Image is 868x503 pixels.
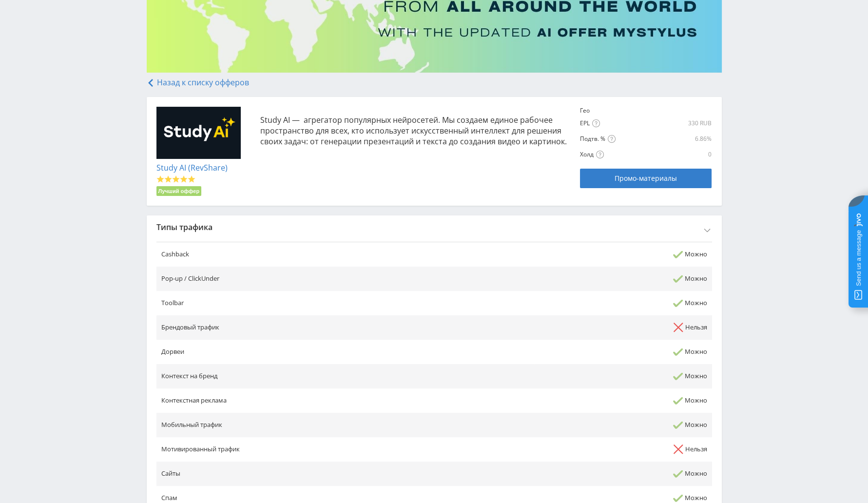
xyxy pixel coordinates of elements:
[156,364,535,388] td: Контекст на бренд
[535,364,712,388] td: Можно
[580,135,667,143] div: Подтв. %
[535,340,712,364] td: Можно
[535,315,712,340] td: Нельзя
[580,151,667,159] div: Холд
[147,215,722,239] div: Типы трафика
[156,162,228,173] a: Study AI (RevShare)
[156,291,535,315] td: Toolbar
[260,115,571,147] p: Study AI — агрегатор популярных нейросетей. Мы создаем единое рабочее пространство для всех, кто ...
[156,388,535,413] td: Контекстная реклама
[580,107,611,115] div: Гео
[156,315,535,340] td: Брендовый трафик
[156,186,202,196] li: Лучший оффер
[535,462,712,486] td: Можно
[535,267,712,291] td: Можно
[580,119,611,128] div: EPL
[613,119,712,127] div: 330 RUB
[156,462,535,486] td: Сайты
[535,388,712,413] td: Можно
[535,242,712,267] td: Можно
[580,169,712,188] a: Промо-материалы
[147,77,249,88] a: Назад к списку офферов
[535,437,712,462] td: Нельзя
[669,151,712,158] div: 0
[615,174,677,182] span: Промо-материалы
[156,413,535,437] td: Мобильный трафик
[156,267,535,291] td: Pop-up / ClickUnder
[156,242,535,267] td: Cashback
[535,291,712,315] td: Можно
[535,413,712,437] td: Можно
[669,135,712,143] div: 6.86%
[156,107,241,159] img: 26da8b37dabeab13929e644082f29e99.jpg
[156,437,535,462] td: Мотивированный трафик
[156,340,535,364] td: Дорвеи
